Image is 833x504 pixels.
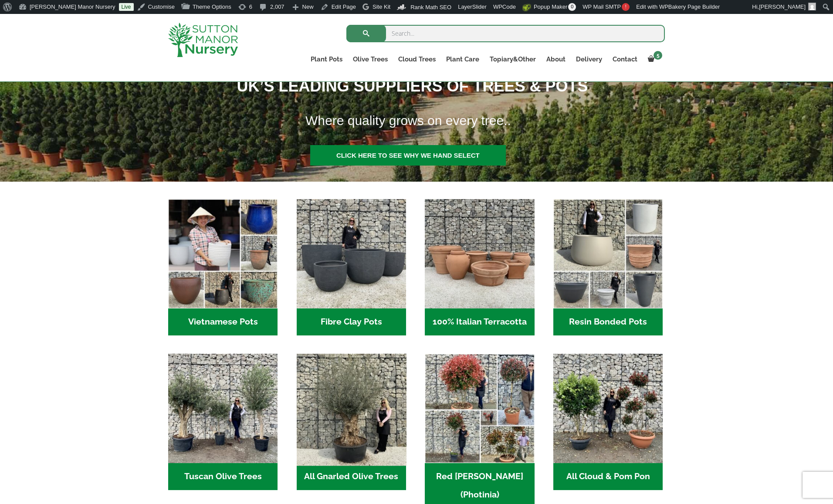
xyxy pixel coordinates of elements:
a: Visit product category All Cloud & Pom Pon [553,354,663,490]
span: Site Kit [372,3,390,10]
a: Visit product category Tuscan Olive Trees [168,354,278,490]
a: Visit product category All Gnarled Olive Trees [297,354,406,490]
img: logo [168,23,238,57]
a: Visit product category Resin Bonded Pots [553,199,663,335]
img: Home - 8194B7A3 2818 4562 B9DD 4EBD5DC21C71 1 105 c 1 [297,199,406,308]
span: [PERSON_NAME] [759,3,806,10]
a: Live [119,3,134,11]
img: Home - 7716AD77 15EA 4607 B135 B37375859F10 [168,354,278,463]
img: Home - 1B137C32 8D99 4B1A AA2F 25D5E514E47D 1 105 c [425,199,534,308]
a: 5 [643,53,665,65]
a: Cloud Trees [393,53,441,65]
a: Olive Trees [348,53,393,65]
a: Visit product category 100% Italian Terracotta [425,199,534,335]
span: Rank Math SEO [410,4,451,10]
h2: All Cloud & Pom Pon [553,463,663,490]
img: Home - A124EB98 0980 45A7 B835 C04B779F7765 [553,354,663,463]
input: Search... [346,25,665,42]
a: Topiary&Other [484,53,541,65]
a: Plant Care [441,53,484,65]
h2: Tuscan Olive Trees [168,463,278,490]
h2: Resin Bonded Pots [553,308,663,335]
a: Contact [607,53,643,65]
img: Home - F5A23A45 75B5 4929 8FB2 454246946332 [425,354,534,463]
h2: Vietnamese Pots [168,308,278,335]
span: ! [622,3,630,11]
a: Visit product category Fibre Clay Pots [297,199,406,335]
h2: 100% Italian Terracotta [425,308,534,335]
img: Home - 5833C5B7 31D0 4C3A 8E42 DB494A1738DB [294,351,409,466]
span: 5 [654,51,662,60]
a: Visit product category Vietnamese Pots [168,199,278,335]
a: Delivery [571,53,607,65]
h2: Fibre Clay Pots [297,308,406,335]
a: About [541,53,571,65]
img: Home - 6E921A5B 9E2F 4B13 AB99 4EF601C89C59 1 105 c [168,199,278,308]
h1: Where quality grows on every tree.. [295,108,723,134]
img: Home - 67232D1B A461 444F B0F6 BDEDC2C7E10B 1 105 c [553,199,663,308]
a: Plant Pots [305,53,348,65]
span: 0 [568,3,576,11]
h2: All Gnarled Olive Trees [297,463,406,490]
